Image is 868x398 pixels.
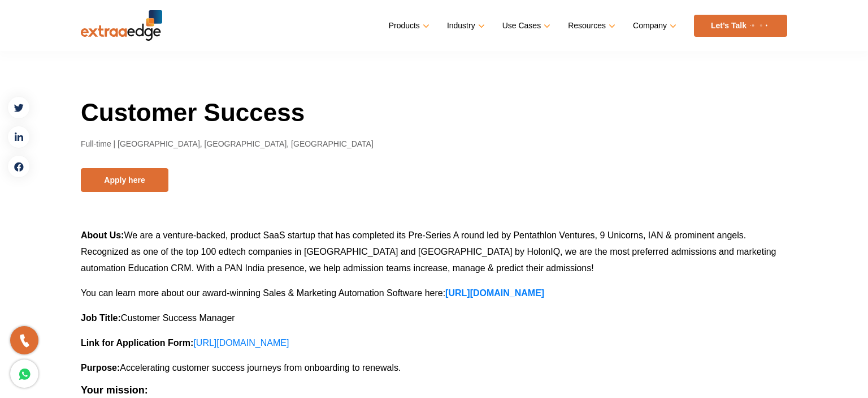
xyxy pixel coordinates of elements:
h1: Customer Success [81,96,787,129]
span: We are a venture-backed, product SaaS startup that has completed its Pre-Series A round led by Pe... [81,230,776,273]
span: Customer Success Manager [121,313,235,323]
b: Purpose: [81,363,120,373]
a: Use Cases [502,18,548,34]
a: Industry [447,18,483,34]
a: [URL][DOMAIN_NAME] [445,288,544,298]
a: [URL][DOMAIN_NAME] [193,338,289,348]
a: linkedin [7,126,30,148]
b: : [121,230,124,240]
a: twitter [7,96,30,119]
a: Company [633,18,674,34]
b: Link for Application Form: [81,338,193,348]
b: Job Title [81,313,118,323]
a: Let’s Talk [694,15,787,37]
span: You can learn more about our award-winning Sales & Marketing Automation Software here: [81,288,445,298]
button: Apply here [81,168,168,192]
h3: Your mission: [81,384,787,397]
b: : [118,313,121,323]
a: Resources [568,18,613,34]
b: About Us [81,230,121,240]
span: Accelerating customer success journeys from onboarding to renewals. [120,363,401,373]
p: Full-time | [GEOGRAPHIC_DATA], [GEOGRAPHIC_DATA], [GEOGRAPHIC_DATA] [81,138,787,151]
a: Products [389,18,427,34]
a: facebook [7,155,30,178]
